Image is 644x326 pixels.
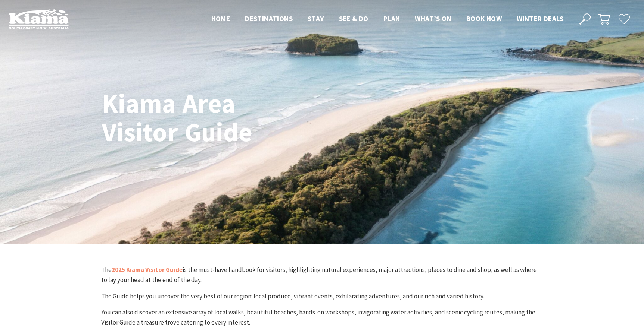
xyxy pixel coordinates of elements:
img: Kiama Logo [9,9,69,29]
span: Book now [466,14,502,23]
nav: Main Menu [204,13,571,25]
span: Plan [383,14,400,23]
span: Stay [308,14,324,23]
h1: Kiama Area Visitor Guide [102,89,313,146]
span: See & Do [339,14,368,23]
span: What’s On [415,14,451,23]
span: Winter Deals [517,14,563,23]
span: Destinations [245,14,293,23]
p: The is the must-have handbook for visitors, highlighting natural experiences, major attractions, ... [101,265,543,285]
p: The Guide helps you uncover the very best of our region: local produce, vibrant events, exhilarat... [101,291,543,301]
a: 2025 Kiama Visitor Guide [112,266,183,274]
span: Home [211,14,230,23]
